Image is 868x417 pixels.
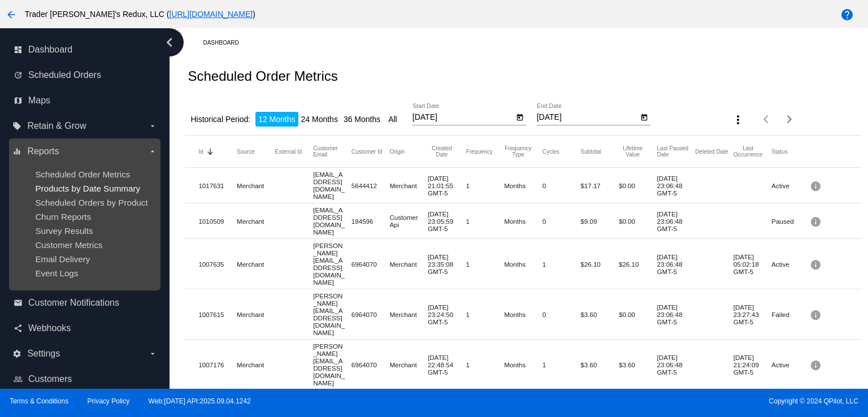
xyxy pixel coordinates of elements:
mat-header-cell: Source [237,149,275,155]
mat-cell: 0 [542,179,581,192]
a: update Scheduled Orders [14,66,157,84]
i: update [14,71,23,80]
button: Open calendar [514,111,526,123]
mat-cell: $17.17 [580,179,619,192]
mat-cell: $0.00 [619,179,657,192]
mat-icon: info [810,255,823,273]
mat-icon: help [840,8,854,21]
a: Dashboard [203,34,249,51]
mat-cell: $3.60 [580,308,619,321]
mat-cell: 1 [542,258,581,271]
mat-cell: $3.60 [619,358,657,371]
span: Products by Date Summary [35,184,140,193]
mat-cell: 6964070 [351,258,390,271]
mat-cell: $26.10 [580,258,619,271]
span: Email Delivery [35,254,90,264]
button: Next page [778,108,801,131]
button: Change sorting for Status [771,148,787,155]
mat-cell: 1010509 [198,215,237,228]
a: share Webhooks [14,319,157,337]
mat-cell: Merchant [237,215,275,228]
button: Change sorting for CreatedUtc [428,145,456,158]
span: Webhooks [28,323,71,333]
mat-cell: 1 [466,179,505,192]
mat-cell: [EMAIL_ADDRESS][DOMAIN_NAME] [313,203,351,238]
i: email [14,298,23,307]
span: Dashboard [28,45,72,55]
mat-cell: [DATE] 23:06:48 GMT-5 [657,351,696,379]
a: Web:[DATE] API:2025.09.04.1242 [149,397,251,405]
li: 36 Months [341,112,383,127]
i: dashboard [14,45,23,54]
a: Scheduled Orders by Product [35,198,147,207]
mat-cell: Merchant [389,179,428,192]
button: Change sorting for Subtotal [580,148,601,155]
a: people_outline Customers [14,370,157,388]
mat-cell: 1007176 [198,358,237,371]
mat-cell: 184596 [351,215,390,228]
mat-cell: Months [504,308,542,321]
i: local_offer [12,121,21,131]
span: Reports [27,146,59,157]
span: Trader [PERSON_NAME]'s Redux, LLC ( ) [25,10,255,19]
li: 12 Months [255,112,298,127]
button: Previous page [756,108,778,131]
mat-cell: 0 [542,308,581,321]
mat-cell: Failed [771,308,810,321]
mat-cell: [DATE] 23:24:50 GMT-5 [428,301,466,328]
mat-header-cell: Origin [389,149,428,155]
mat-cell: 6964070 [351,358,390,371]
mat-icon: arrow_back [5,8,18,21]
a: Privacy Policy [88,397,130,405]
a: Event Logs [35,268,78,278]
i: arrow_drop_down [148,121,157,131]
a: Terms & Conditions [10,397,68,405]
mat-cell: [DATE] 23:06:48 GMT-5 [657,172,696,199]
button: Change sorting for LastOccurrenceUtc [734,145,763,158]
mat-cell: 1017631 [198,179,237,192]
i: equalizer [12,147,21,156]
li: 24 Months [298,112,341,127]
button: Change sorting for Frequency [466,148,493,155]
mat-cell: Merchant [237,358,275,371]
mat-icon: info [810,177,823,194]
span: Retain & Grow [27,121,86,131]
li: All [385,112,400,127]
mat-cell: [PERSON_NAME][EMAIL_ADDRESS][DOMAIN_NAME] [313,289,351,339]
mat-cell: [DATE] 23:06:48 GMT-5 [657,301,696,328]
mat-cell: Months [504,179,542,192]
mat-cell: Paused [771,215,810,228]
mat-cell: 1 [466,215,505,228]
a: Survey Results [35,226,93,236]
mat-cell: Merchant [237,308,275,321]
i: settings [12,349,21,358]
button: Change sorting for FrequencyType [504,145,532,158]
span: Customer Notifications [28,298,119,308]
a: Churn Reports [35,212,91,221]
mat-cell: $0.00 [619,308,657,321]
mat-header-cell: Deleted Date [695,149,734,155]
mat-cell: 1 [466,358,505,371]
mat-cell: Merchant [237,179,275,192]
a: Customer Metrics [35,240,102,250]
span: Maps [28,95,50,106]
span: Settings [27,349,60,359]
button: Change sorting for Id [198,148,203,155]
mat-header-cell: Customer Id [351,149,390,155]
mat-cell: $3.60 [580,358,619,371]
mat-cell: [DATE] 23:27:43 GMT-5 [734,301,772,328]
mat-header-cell: Customer Email [313,145,351,158]
mat-cell: 5644412 [351,179,390,192]
mat-cell: 1007635 [198,258,237,271]
mat-cell: Merchant [389,258,428,271]
a: Scheduled Order Metrics [35,170,130,179]
i: chevron_left [160,33,179,51]
mat-cell: Months [504,258,542,271]
span: Customers [28,374,72,384]
span: Copyright © 2024 QPilot, LLC [444,397,858,405]
mat-icon: info [810,212,823,230]
mat-icon: more_vert [731,113,745,127]
mat-cell: Active [771,358,810,371]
